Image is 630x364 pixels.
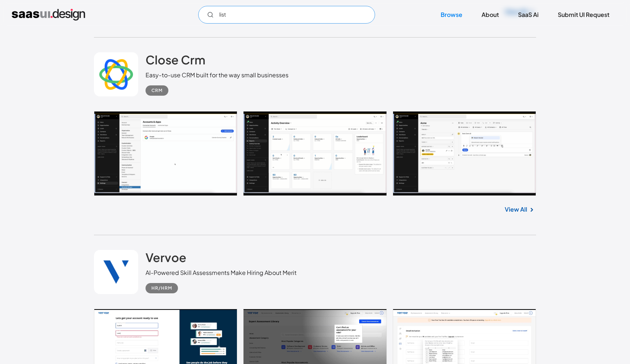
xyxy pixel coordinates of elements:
[146,71,288,79] div: Easy-to-use CRM built for the way small businesses
[146,268,297,277] div: AI-Powered Skill Assessments Make Hiring About Merit
[146,52,205,71] a: Close Crm
[473,7,508,23] a: About
[198,6,375,24] form: Email Form
[12,9,85,21] a: home
[505,205,527,214] a: View All
[509,7,547,23] a: SaaS Ai
[151,284,172,293] div: HR/HRM
[146,52,205,67] h2: Close Crm
[198,6,375,24] input: Search UI designs you're looking for...
[146,250,186,265] h2: Vervoe
[146,250,186,268] a: Vervoe
[151,86,162,95] div: CRM
[549,7,618,23] a: Submit UI Request
[432,7,471,23] a: Browse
